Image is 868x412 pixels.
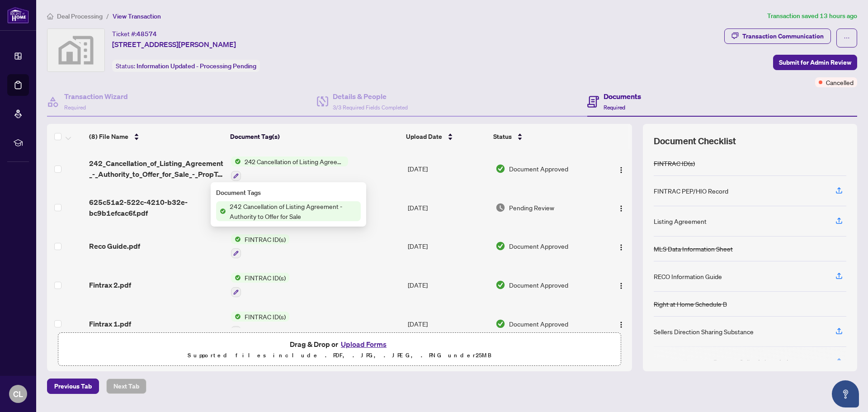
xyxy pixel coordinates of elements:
button: Status IconFINTRAC ID(s) [231,312,289,336]
div: Right at Home Schedule B [654,299,727,309]
span: 625c51a2-522c-4210-b32e-bc9b1efcac6f.pdf [89,197,223,218]
p: Supported files include .PDF, .JPG, .JPEG, .PNG under 25 MB [64,350,615,361]
span: Fintrax 2.pdf [89,279,131,290]
div: MLS Data Information Sheet [654,244,733,254]
span: Document Approved [509,319,568,329]
img: svg%3e [47,29,104,71]
th: Status [490,124,599,149]
button: Submit for Admin Review [773,55,857,70]
button: Logo [614,239,628,253]
th: Upload Date [402,124,490,149]
span: Drag & Drop or [290,338,389,350]
img: Document Status [495,164,505,174]
h4: Transaction Wizard [64,91,128,102]
span: Information Updated - Processing Pending [137,62,256,70]
h4: Details & People [333,91,408,102]
button: Status Icon242 Cancellation of Listing Agreement - Authority to Offer for Sale [231,156,348,181]
span: 242 Cancellation of Listing Agreement - Authority to Offer for Sale [241,156,348,166]
th: (8) File Name [85,124,226,149]
div: Ticket #: [112,28,157,39]
div: RECO Information Guide [654,271,722,281]
button: Previous Tab [47,379,99,394]
img: Status Icon [231,234,241,244]
span: Document Approved [509,280,568,290]
button: Open asap [832,380,859,407]
span: 48574 [137,30,157,38]
h4: Documents [604,91,641,102]
span: Cancelled [826,77,854,87]
span: home [47,13,53,19]
div: Document Tags [216,188,361,198]
span: 242 Cancellation of Listing Agreement - Authority to Offer for Sale [226,201,361,221]
span: FINTRAC ID(s) [241,234,289,244]
span: Reco Guide.pdf [89,241,140,251]
td: [DATE] [404,265,492,304]
span: CL [13,388,23,400]
span: Document Approved [509,164,568,174]
span: (8) File Name [89,132,128,142]
span: ellipsis [844,35,850,41]
td: [DATE] [404,149,492,188]
span: Submit for Admin Review [779,55,851,70]
div: Listing Agreement [654,216,707,226]
img: Document Status [495,319,505,329]
div: FINTRAC PEP/HIO Record [654,186,728,196]
img: logo [7,7,29,24]
div: FINTRAC ID(s) [654,158,695,168]
span: Required [64,104,86,111]
button: Upload Forms [338,338,389,350]
span: Document Approved [509,241,568,251]
div: Status: [112,60,260,72]
span: FINTRAC ID(s) [241,312,289,322]
img: Logo [618,321,625,328]
span: Drag & Drop orUpload FormsSupported files include .PDF, .JPG, .JPEG, .PNG under25MB [58,333,621,366]
span: Document Checklist [654,135,736,147]
td: [DATE] [404,304,492,343]
span: 242_Cancellation_of_Listing_Agreement_-_Authority_to_Offer_for_Sale_-_PropTx-[PERSON_NAME] 1 EXEC... [89,158,223,180]
th: Document Tag(s) [226,124,403,149]
img: Status Icon [231,273,241,283]
li: / [106,11,109,21]
span: Upload Date [406,132,442,142]
span: FINTRAC ID(s) [241,273,289,283]
span: 3/3 Required Fields Completed [333,104,408,111]
span: Previous Tab [54,379,92,393]
img: Logo [618,205,625,212]
button: Status IconFINTRAC ID(s) [231,234,289,259]
img: Logo [618,282,625,289]
span: View Transaction [113,12,161,20]
img: Document Status [495,241,505,251]
button: Transaction Communication [724,28,831,44]
img: Document Status [495,280,505,290]
img: Status Icon [231,156,241,166]
span: Fintrax 1.pdf [89,318,131,329]
span: Pending Review [509,203,554,213]
div: Transaction Communication [742,29,824,43]
td: [DATE] [404,227,492,266]
img: Status Icon [231,312,241,322]
span: Status [493,132,512,142]
td: [DATE] [404,188,492,227]
button: Status IconFINTRAC ID(s) [231,273,289,297]
div: Sellers Direction Sharing Substance [654,327,754,336]
button: Logo [614,161,628,176]
button: Next Tab [106,379,146,394]
img: Logo [618,244,625,251]
button: Logo [614,200,628,215]
span: Required [604,104,625,111]
article: Transaction saved 13 hours ago [767,11,857,21]
button: Logo [614,278,628,292]
img: Logo [618,166,625,174]
span: [STREET_ADDRESS][PERSON_NAME] [112,39,236,50]
img: Document Status [495,203,505,213]
span: Deal Processing [57,12,103,20]
button: Logo [614,317,628,331]
img: Status Icon [216,206,226,216]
